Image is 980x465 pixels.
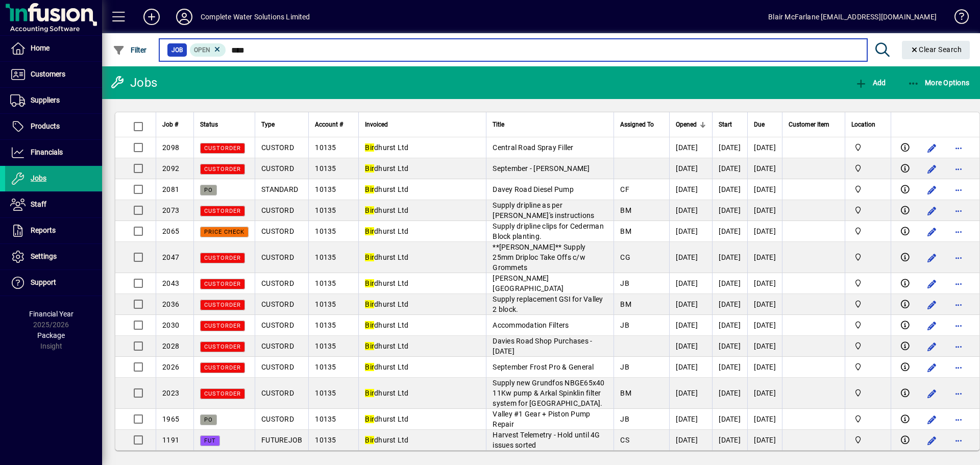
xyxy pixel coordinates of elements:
span: Supply replacement GSI for Valley 2 block. [493,295,603,313]
span: Job [171,45,183,55]
span: Financial Year [29,310,73,318]
div: Due [754,119,776,130]
td: [DATE] [747,378,782,409]
div: Assigned To [620,119,663,130]
span: Suppliers [31,96,60,104]
span: CUSTORD [261,227,294,235]
td: [DATE] [747,357,782,378]
span: CUSTORDER [204,281,241,287]
td: [DATE] [747,242,782,273]
a: Support [5,270,102,296]
span: Open [194,46,210,54]
em: Bir [365,143,374,152]
span: CUSTORD [261,253,294,261]
span: Status [200,119,218,130]
td: [DATE] [669,430,712,450]
td: [DATE] [712,179,747,200]
td: [DATE] [712,336,747,357]
span: CUSTORDER [204,364,241,371]
a: Knowledge Base [947,2,967,35]
div: Account # [315,119,352,130]
td: [DATE] [669,273,712,294]
td: [DATE] [712,200,747,221]
em: Bir [365,279,374,287]
span: Supply dripline as per [PERSON_NAME]'s instructions [493,201,594,219]
button: Edit [924,182,940,198]
td: [DATE] [669,179,712,200]
span: 2098 [162,143,179,152]
span: BM [620,206,631,214]
button: More options [950,385,967,402]
span: [PERSON_NAME][GEOGRAPHIC_DATA] [493,274,563,292]
span: 2030 [162,321,179,329]
span: Type [261,119,275,130]
span: CUSTORDER [204,323,241,329]
div: Complete Water Solutions Limited [201,9,310,25]
button: More options [950,250,967,266]
td: [DATE] [747,315,782,336]
span: Motueka [851,205,885,216]
span: Motueka [851,278,885,289]
span: Settings [31,252,57,260]
span: CUSTORD [261,342,294,350]
a: Customers [5,62,102,87]
span: CUSTORD [261,164,294,173]
span: **[PERSON_NAME]** Supply 25mm Driploc Take Offs c/w Grommets [493,243,585,272]
span: Jobs [31,174,46,182]
span: Motueka [851,226,885,237]
td: [DATE] [712,409,747,430]
span: Motueka [851,340,885,352]
span: JB [620,415,629,423]
td: [DATE] [747,200,782,221]
span: Motueka [851,299,885,310]
em: Bir [365,206,374,214]
span: Due [754,119,765,130]
a: Financials [5,140,102,165]
a: Staff [5,192,102,217]
span: dhurst Ltd [365,363,408,371]
span: CUSTORDER [204,166,241,173]
button: Edit [924,338,940,355]
button: Add [852,74,888,92]
span: CUSTORDER [204,208,241,214]
span: 2092 [162,164,179,173]
button: Edit [924,140,940,156]
span: dhurst Ltd [365,342,408,350]
span: Account # [315,119,343,130]
button: Clear [902,41,970,59]
td: [DATE] [712,137,747,158]
em: Bir [365,164,374,173]
span: 2073 [162,206,179,214]
td: [DATE] [712,378,747,409]
span: 1191 [162,436,179,444]
button: More options [950,140,967,156]
span: 10135 [315,164,336,173]
span: 2065 [162,227,179,235]
td: [DATE] [712,315,747,336]
span: CUSTORDER [204,390,241,397]
td: [DATE] [712,158,747,179]
span: Supply dripline clips for Cederman Block planting. [493,222,604,240]
span: CUSTORD [261,363,294,371]
span: Motueka [851,142,885,153]
span: dhurst Ltd [365,185,408,193]
span: 2043 [162,279,179,287]
em: Bir [365,436,374,444]
span: Home [31,44,50,52]
td: [DATE] [712,273,747,294]
span: 2026 [162,363,179,371]
span: CUSTORDER [204,344,241,350]
em: Bir [365,300,374,308]
button: Filter [110,41,150,59]
button: More options [950,411,967,428]
span: Davies Road Shop Purchases - [DATE] [493,337,592,355]
em: Bir [365,185,374,193]
td: [DATE] [669,336,712,357]
em: Bir [365,321,374,329]
a: Settings [5,244,102,270]
span: 10135 [315,227,336,235]
td: [DATE] [669,221,712,242]
button: Edit [924,297,940,313]
span: Valley #1 Gear + Piston Pump Repair [493,410,590,428]
button: More options [950,359,967,376]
